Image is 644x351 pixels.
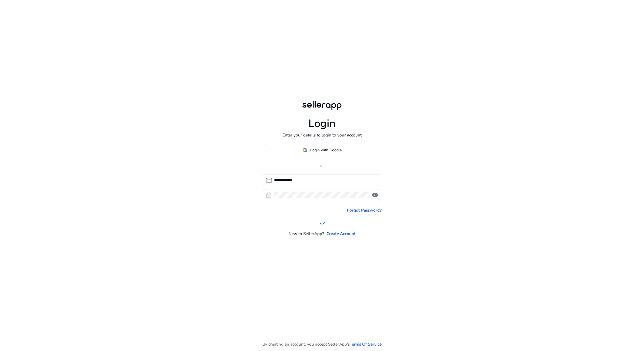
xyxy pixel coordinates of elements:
span: visibility [372,192,379,199]
a: Forgot Password? [347,207,381,213]
p: or [263,162,382,168]
h1: Login [308,117,336,130]
p: Enter your details to login to your account [282,132,362,138]
p: New to SellerApp? [289,230,324,237]
span: mail [265,177,272,184]
a: Create Account [326,230,355,237]
img: google-logo.svg [303,148,308,152]
button: Login with Google [263,144,382,156]
span: Login with Google [310,147,342,153]
span: lock [265,192,272,199]
a: Terms Of Service [350,341,382,347]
